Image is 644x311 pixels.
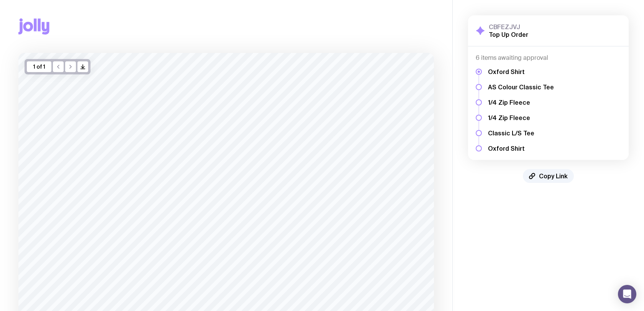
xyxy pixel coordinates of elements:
h5: Oxford Shirt [488,68,554,76]
h3: CBFEZJVJ [489,23,528,31]
button: Copy Link [523,169,574,183]
h4: 6 items awaiting approval [476,54,621,62]
span: Copy Link [539,172,568,180]
div: 1 of 1 [27,61,51,72]
h2: Top Up Order [489,31,528,38]
h5: 1/4 Zip Fleece [488,114,554,122]
div: Open Intercom Messenger [618,285,636,303]
g: /> /> [81,65,85,69]
h5: Oxford Shirt [488,145,554,152]
button: />/> [77,61,88,72]
h5: AS Colour Classic Tee [488,83,554,91]
h5: Classic L/S Tee [488,129,554,137]
h5: 1/4 Zip Fleece [488,99,554,106]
